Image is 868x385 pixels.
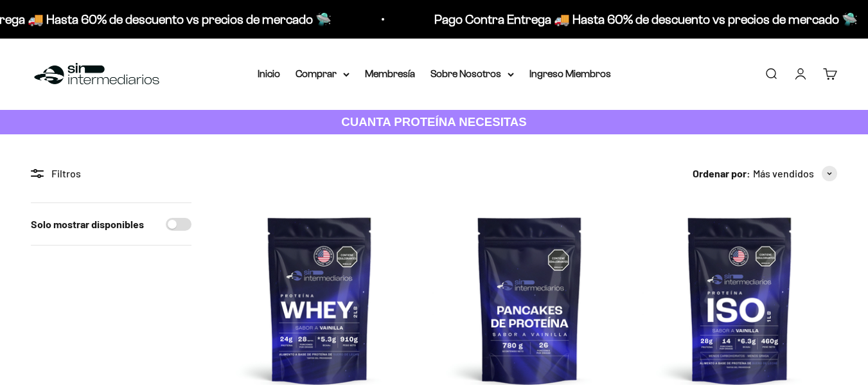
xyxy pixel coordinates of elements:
strong: CUANTA PROTEÍNA NECESITAS [341,115,527,129]
button: Más vendidos [753,165,837,182]
a: Ingreso Miembros [529,68,611,79]
div: Filtros [31,165,191,182]
a: Membresía [365,68,415,79]
a: Inicio [258,68,280,79]
p: Pago Contra Entrega 🚚 Hasta 60% de descuento vs precios de mercado 🛸 [136,9,559,30]
span: Más vendidos [753,165,814,182]
label: Solo mostrar disponibles [31,216,144,233]
summary: Sobre Nosotros [430,66,514,82]
span: Ordenar por: [693,165,750,182]
summary: Comprar [296,66,350,82]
